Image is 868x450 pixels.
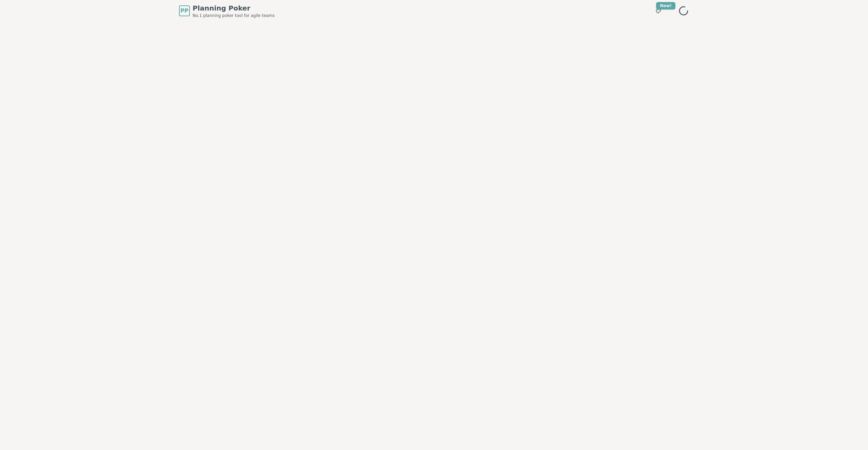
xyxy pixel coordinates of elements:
span: Planning Poker [193,3,275,13]
a: PPPlanning PokerNo.1 planning poker tool for agile teams [179,3,275,18]
button: New! [652,5,665,17]
span: No.1 planning poker tool for agile teams [193,13,275,18]
span: PP [180,7,188,15]
div: New! [656,2,675,9]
